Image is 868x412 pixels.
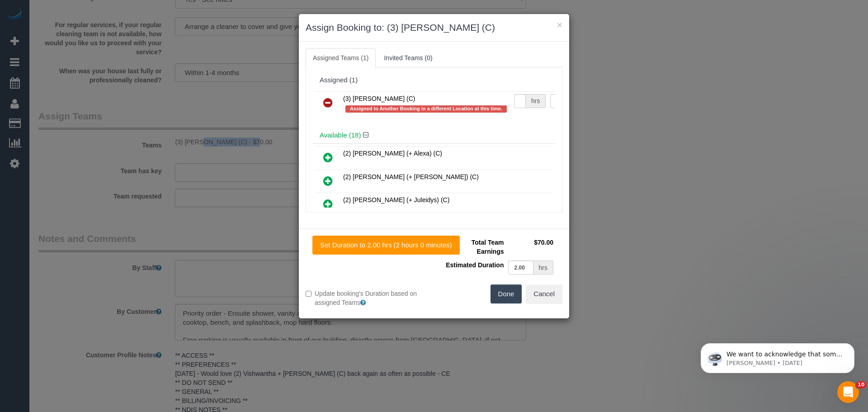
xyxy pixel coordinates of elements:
[306,21,562,34] h3: Assign Booking to: (3) [PERSON_NAME] (C)
[343,173,479,180] span: (2) [PERSON_NAME] (+ [PERSON_NAME]) (C)
[312,236,460,255] button: Set Duration to 2.00 hrs (2 hours 0 minutes)
[557,20,562,29] button: ×
[306,291,311,297] input: Update booking's Duration based on assigned Teams
[856,381,866,388] span: 10
[343,95,415,102] span: (3) [PERSON_NAME] (C)
[343,150,442,157] span: (2) [PERSON_NAME] (+ Alexa) (C)
[306,48,376,67] a: Assigned Teams (1)
[491,284,522,303] button: Done
[320,76,548,84] div: Assigned (1)
[526,284,562,303] button: Cancel
[837,381,859,403] iframe: Intercom live chat
[320,132,548,139] h4: Available (18)
[306,289,427,307] label: Update booking's Duration based on assigned Teams
[506,236,556,258] td: $70.00
[345,105,507,113] span: Assigned to Another Booking in a different Location at this time.
[39,26,156,150] span: We want to acknowledge that some users may be experiencing lag or slower performance in our softw...
[533,260,553,275] div: hrs
[446,261,504,269] span: Estimated Duration
[377,48,439,67] a: Invited Teams (0)
[687,324,868,388] iframe: Intercom notifications message
[526,94,546,108] div: hrs
[343,196,449,204] span: (2) [PERSON_NAME] (+ Juleidys) (C)
[441,236,506,258] td: Total Team Earnings
[39,35,156,43] p: Message from Ellie, sent 1d ago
